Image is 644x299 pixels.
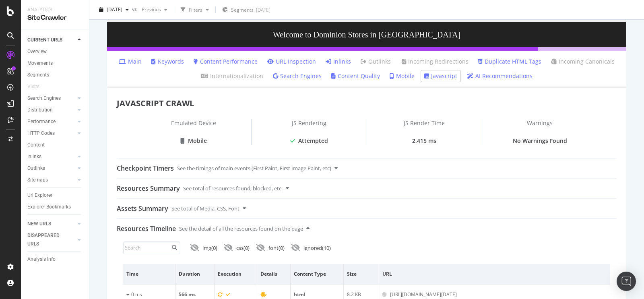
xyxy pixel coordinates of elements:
div: No Warnings Found [513,137,567,145]
div: Assets Summary [117,199,168,218]
div: Checkpoint Timers [117,159,174,178]
span: Content Type [294,270,339,278]
span: Size [347,270,373,278]
div: Resources Summary [117,179,180,198]
a: Outlinks [361,58,391,66]
div: DISAPPEARED URLS [27,231,68,248]
div: Open Intercom Messenger [617,272,636,291]
a: Content Quality [331,72,380,80]
div: Resources Timeline [117,219,176,238]
div: css ( 0 ) [236,244,250,252]
a: Outlinks [27,164,75,173]
span: Details [260,270,285,278]
a: HTTP Codes [27,129,75,138]
span: vs [132,5,138,12]
button: Previous [138,3,171,16]
a: Search Engines [273,72,322,80]
a: Url Explorer [27,191,83,200]
a: Duplicate HTML Tags [478,58,541,66]
div: Search Engines [27,94,61,103]
div: Filters [189,6,202,13]
a: Content [27,141,83,149]
div: Segments [27,71,49,79]
div: JAVASCRIPT CRAWL [117,98,617,109]
a: Visits [27,82,47,91]
a: URL Inspection [267,58,316,66]
a: Javascript [424,72,457,80]
a: Incoming Canonicals [551,58,615,66]
div: [DATE] [256,6,270,13]
a: Overview [27,47,83,56]
div: See the detail of all the resources found on the page [179,219,303,238]
button: Segments[DATE] [219,3,274,16]
button: Filters [178,3,212,16]
div: Inlinks [27,153,41,161]
div: Content [27,141,45,149]
a: Sitemaps [27,176,75,184]
a: Performance [27,118,75,126]
a: Inlinks [27,153,75,161]
span: 0 ms [131,291,142,298]
div: [URL][DOMAIN_NAME][DATE] [390,291,457,298]
div: Warnings [482,119,597,137]
div: HTTP Codes [27,129,55,138]
div: Movements [27,59,53,68]
div: font ( 0 ) [268,244,285,252]
div: Attempted [298,137,328,145]
a: Mobile [390,72,415,80]
div: Analytics [27,6,83,13]
div: NEW URLS [27,220,51,228]
a: CURRENT URLS [27,36,75,44]
div: See total of Media, CSS, Font [171,199,239,218]
div: Emulated Device [136,119,251,137]
a: Segments [27,71,83,79]
div: Sitemaps [27,176,48,184]
a: Explorer Bookmarks [27,203,83,211]
div: Performance [27,118,56,126]
span: Previous [138,6,161,13]
a: Distribution [27,106,75,114]
div: html [294,291,341,298]
a: DISAPPEARED URLS [27,231,75,248]
div: SiteCrawler [27,13,83,23]
div: JS Render Time [367,119,482,137]
span: Time [126,270,170,278]
div: Visits [27,82,39,91]
div: 2,415 ms [412,137,436,145]
div: Url Explorer [27,191,52,200]
div: JS Rendering [252,119,367,137]
div: ignored ( 10 ) [303,244,331,252]
a: Content Performance [194,58,258,66]
div: CURRENT URLS [27,36,62,44]
a: NEW URLS [27,220,75,228]
span: Execution [218,270,251,278]
div: Mobile [188,137,207,145]
div: Distribution [27,106,53,114]
span: URL [382,270,605,278]
button: [DATE] [96,3,132,16]
div: Analysis Info [27,255,56,264]
input: Search [123,241,180,254]
a: Search Engines [27,94,75,103]
div: Overview [27,47,47,56]
a: Keywords [151,58,184,66]
a: Incoming Redirections [400,58,469,66]
a: Inlinks [326,58,351,66]
span: Duration [179,270,209,278]
a: Movements [27,59,83,68]
div: See total of resources found, blocked, etc. [183,179,283,198]
span: Segments [231,6,254,13]
div: Explorer Bookmarks [27,203,71,211]
div: 566 ms [179,291,211,298]
div: Outlinks [27,164,45,173]
h3: Welcome to Dominion Stores in [GEOGRAPHIC_DATA] [107,22,626,47]
a: Analysis Info [27,255,83,264]
div: img ( 0 ) [202,244,217,252]
span: 2025 Oct. 7th [107,6,122,13]
a: Internationalization [201,72,263,80]
div: See the timings of main events (First Paint, First Image Paint, etc) [177,159,331,178]
a: Main [119,58,142,66]
div: 8.2 KB [347,291,375,298]
a: AI Recommendations [467,72,533,80]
